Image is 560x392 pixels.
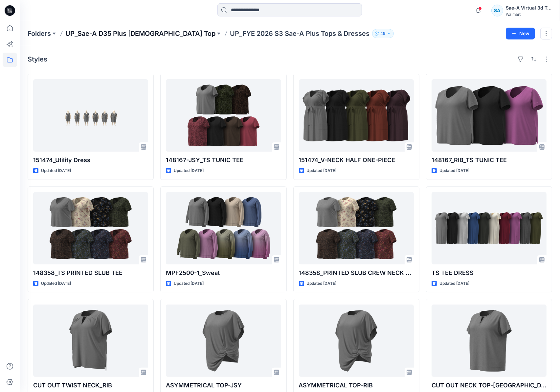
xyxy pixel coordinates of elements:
a: Folders [28,29,51,38]
a: TS TEE DRESS [432,192,547,264]
p: Updated [DATE] [174,167,204,174]
p: Updated [DATE] [307,280,337,287]
a: MPF2500-1_Sweat [166,192,281,264]
p: 151474_V-NECK HALF ONE-PIECE [299,156,414,165]
p: Updated [DATE] [174,280,204,287]
a: CUT OUT NECK TOP-JERSEY [432,305,547,377]
div: SA [491,5,503,16]
a: 148167_RIB_TS TUNIC TEE [432,79,547,152]
a: 151474_V-NECK HALF ONE-PIECE [299,79,414,152]
p: 148167-JSY_TS TUNIC TEE [166,156,281,165]
p: 151474_Utility Dress [33,156,148,165]
a: 148358_TS PRINTED SLUB TEE [33,192,148,264]
p: CUT OUT NECK TOP-[GEOGRAPHIC_DATA] [432,381,547,390]
p: 148167_RIB_TS TUNIC TEE [432,156,547,165]
a: ASYMMETRICAL TOP-JSY [166,305,281,377]
p: 148358_TS PRINTED SLUB TEE [33,268,148,278]
p: MPF2500-1_Sweat [166,268,281,278]
p: 49 [380,30,386,37]
a: CUT OUT TWIST NECK_RIB [33,305,148,377]
a: UP_Sae-A D35 Plus [DEMOGRAPHIC_DATA] Top [65,29,215,38]
h4: Styles [28,55,47,63]
p: Updated [DATE] [439,167,469,174]
p: Updated [DATE] [307,167,337,174]
p: ASYMMETRICAL TOP-JSY [166,381,281,390]
div: Walmart [506,12,552,17]
p: ASYMMETRICAL TOP-RIB [299,381,414,390]
p: Updated [DATE] [41,167,71,174]
p: 148358_PRINTED SLUB CREW NECK TEE [299,268,414,278]
p: Updated [DATE] [41,280,71,287]
a: 151474_Utility Dress [33,79,148,152]
a: ASYMMETRICAL TOP-RIB [299,305,414,377]
p: TS TEE DRESS [432,268,547,278]
button: 49 [372,29,394,38]
p: CUT OUT TWIST NECK_RIB [33,381,148,390]
p: UP_FYE 2026 S3 Sae-A Plus Tops & Dresses [230,29,370,38]
p: Updated [DATE] [439,280,469,287]
a: 148358_PRINTED SLUB CREW NECK TEE [299,192,414,264]
div: Sae-A Virtual 3d Team [506,4,552,12]
a: 148167-JSY_TS TUNIC TEE [166,79,281,152]
button: New [506,28,535,39]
